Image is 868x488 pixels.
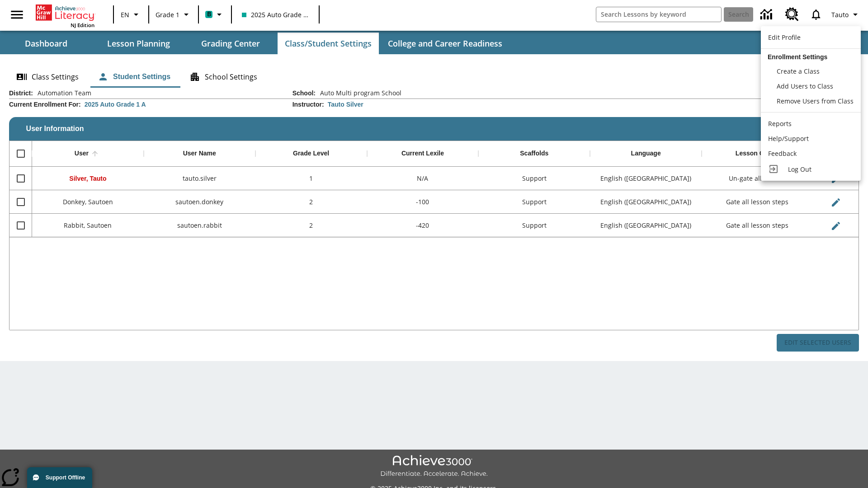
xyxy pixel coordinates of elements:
[777,82,833,90] span: Add Users to Class
[777,97,854,105] span: Remove Users from Class
[768,53,827,61] span: Enrollment Settings
[768,119,792,128] span: Reports
[768,149,797,158] span: Feedback
[777,67,820,75] span: Create a Class
[768,33,801,42] span: Edit Profile
[788,165,811,174] span: Log Out
[768,134,809,143] span: Help/Support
